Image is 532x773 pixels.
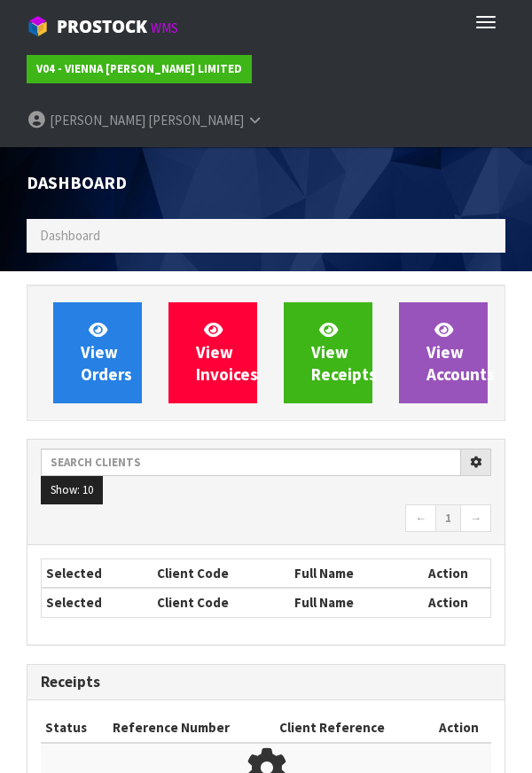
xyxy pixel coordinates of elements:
th: Selected [42,588,153,616]
a: V04 - VIENNA [PERSON_NAME] LIMITED [27,55,252,83]
nav: Page navigation [41,504,491,535]
span: View Orders [81,319,132,386]
th: Selected [42,559,153,588]
a: ← [405,504,436,533]
span: Dashboard [27,172,127,193]
span: Dashboard [40,227,100,244]
span: View Accounts [426,319,495,386]
a: 1 [435,504,461,533]
span: [PERSON_NAME] [50,112,145,129]
span: ProStock [57,15,147,38]
a: → [460,504,491,533]
th: Action [407,588,490,616]
th: Status [41,714,108,742]
input: Search clients [41,449,461,476]
img: cube-alt.png [27,15,49,37]
th: Full Name [290,559,407,588]
span: View Receipts [311,319,377,386]
span: [PERSON_NAME] [148,112,244,129]
a: ViewAccounts [399,302,488,403]
strong: V04 - VIENNA [PERSON_NAME] LIMITED [36,61,242,76]
th: Reference Number [108,714,275,742]
a: ViewOrders [53,302,142,403]
th: Client Reference [275,714,426,742]
button: Show: 10 [41,476,103,504]
small: WMS [151,20,178,36]
th: Action [407,559,490,588]
th: Full Name [290,588,407,616]
a: ViewInvoices [168,302,257,403]
th: Client Code [153,559,291,588]
span: View Invoices [196,319,258,386]
th: Action [426,714,491,742]
a: ViewReceipts [284,302,372,403]
th: Client Code [153,588,291,616]
h3: Receipts [41,674,491,691]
